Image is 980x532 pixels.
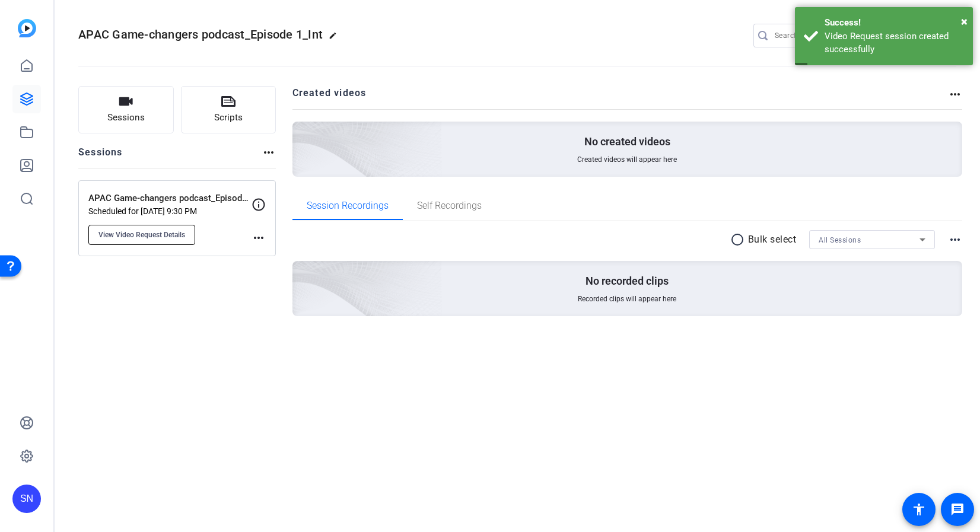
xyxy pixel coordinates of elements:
mat-icon: message [950,502,965,517]
span: All Sessions [819,236,861,244]
img: blue-gradient.svg [18,19,36,37]
span: Created videos will appear here [577,155,677,164]
p: No recorded clips [586,274,669,288]
button: View Video Request Details [88,225,195,245]
p: Bulk select [748,232,797,247]
mat-icon: more_horiz [262,145,276,160]
h2: Sessions [78,145,123,168]
mat-icon: more_horiz [948,87,962,101]
button: Close [961,12,968,30]
button: Sessions [78,86,174,133]
input: Search [775,28,882,43]
div: Video Request session created successfully [825,30,964,56]
p: APAC Game-changers podcast_Episode 1_Intro retake [88,192,252,205]
span: Recorded clips will appear here [578,294,676,304]
img: Creted videos background [160,4,443,262]
span: Sessions [107,111,145,125]
img: embarkstudio-empty-session.png [160,144,443,401]
span: APAC Game-changers podcast_Episode 1_Int [78,27,323,42]
div: SN [12,485,41,513]
span: Scripts [214,111,243,125]
p: Scheduled for [DATE] 9:30 PM [88,206,252,216]
span: Self Recordings [417,201,482,211]
button: Scripts [181,86,276,133]
mat-icon: edit [329,31,343,46]
h2: Created videos [292,86,949,109]
mat-icon: accessibility [912,502,926,517]
span: Session Recordings [307,201,389,211]
span: View Video Request Details [98,230,185,240]
span: × [961,14,968,28]
div: Success! [825,16,964,30]
p: No created videos [584,135,670,149]
mat-icon: more_horiz [948,232,962,247]
mat-icon: more_horiz [252,231,266,245]
mat-icon: radio_button_unchecked [730,232,748,247]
